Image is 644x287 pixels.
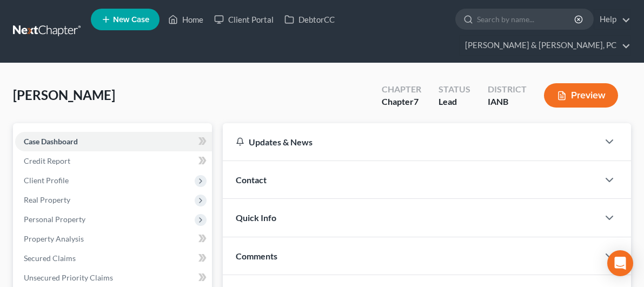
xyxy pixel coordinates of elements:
div: IANB [488,96,527,108]
span: 7 [414,96,419,106]
span: [PERSON_NAME] [13,87,115,103]
span: Personal Property [24,215,85,224]
span: Contact [236,175,267,185]
a: Property Analysis [15,229,212,249]
span: Real Property [24,195,70,204]
a: Case Dashboard [15,132,212,151]
a: [PERSON_NAME] & [PERSON_NAME], PC [460,36,630,55]
span: Unsecured Priority Claims [24,273,113,282]
span: Property Analysis [24,234,84,243]
span: Client Profile [24,176,69,185]
span: Quick Info [236,212,276,223]
div: Status [439,83,470,96]
a: Secured Claims [15,249,212,268]
button: Preview [544,83,618,108]
span: Case Dashboard [24,137,78,146]
span: New Case [113,16,149,24]
a: Home [163,10,209,29]
span: Secured Claims [24,253,76,263]
input: Search by name... [477,9,576,29]
span: Credit Report [24,156,70,165]
div: Open Intercom Messenger [607,250,633,276]
a: DebtorCC [279,10,340,29]
div: Updates & News [236,136,586,148]
a: Credit Report [15,151,212,171]
a: Help [594,10,630,29]
div: Chapter [382,83,421,96]
a: Client Portal [209,10,279,29]
div: District [488,83,527,96]
div: Lead [439,96,470,108]
span: Comments [236,251,277,261]
div: Chapter [382,96,421,108]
